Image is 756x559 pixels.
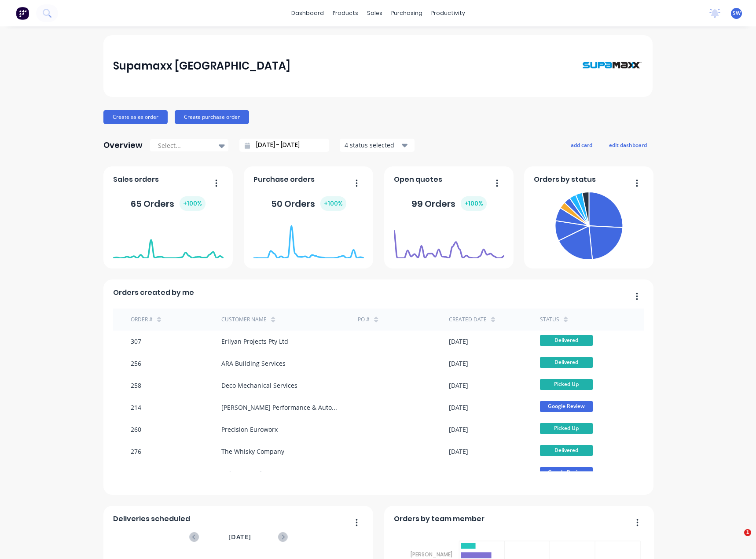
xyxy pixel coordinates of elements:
[131,403,141,412] div: 214
[534,174,596,185] span: Orders by status
[427,7,470,20] div: productivity
[540,357,593,368] span: Delivered
[253,174,315,185] span: Purchase orders
[744,529,751,536] span: 1
[131,381,141,390] div: 258
[180,196,206,211] div: + 100 %
[131,337,141,346] div: 307
[228,532,251,542] span: [DATE]
[221,316,267,324] div: Customer Name
[394,514,484,524] span: Orders by team member
[461,196,487,211] div: + 100 %
[103,136,143,154] div: Overview
[540,445,593,456] span: Delivered
[581,44,643,88] img: Supamaxx Australia
[221,425,278,434] div: Precision Euroworx
[113,174,159,185] span: Sales orders
[221,447,284,456] div: The Whisky Company
[340,139,415,152] button: 4 status selected
[131,447,141,456] div: 276
[221,359,286,368] div: ARA Building Services
[565,139,598,151] button: add card
[113,287,194,298] span: Orders created by me
[113,514,190,524] span: Deliveries scheduled
[175,110,249,124] button: Create purchase order
[131,425,141,434] div: 260
[540,335,593,346] span: Delivered
[131,359,141,368] div: 256
[540,423,593,434] span: Picked Up
[358,316,370,324] div: PO #
[449,403,468,412] div: [DATE]
[271,196,346,211] div: 50 Orders
[131,469,141,478] div: 213
[387,7,427,20] div: purchasing
[16,7,29,20] img: Factory
[449,447,468,456] div: [DATE]
[131,316,153,324] div: Order #
[540,401,593,412] span: Google Review
[221,381,297,390] div: Deco Mechanical Services
[449,381,468,390] div: [DATE]
[540,316,559,324] div: status
[103,110,168,124] button: Create sales order
[540,467,593,478] span: Google Review
[449,316,487,324] div: Created date
[603,139,653,151] button: edit dashboard
[221,469,262,478] div: Holcor Pty Ltd
[726,529,747,550] iframe: Intercom live chat
[540,379,593,390] span: Picked Up
[287,7,328,20] a: dashboard
[449,337,468,346] div: [DATE]
[411,196,487,211] div: 99 Orders
[449,469,468,478] div: [DATE]
[221,337,288,346] div: Erilyan Projects Pty Ltd
[113,57,290,75] div: Supamaxx [GEOGRAPHIC_DATA]
[449,359,468,368] div: [DATE]
[411,551,452,558] tspan: [PERSON_NAME]
[221,403,340,412] div: [PERSON_NAME] Performance & Automotive
[449,425,468,434] div: [DATE]
[363,7,387,20] div: sales
[345,140,400,150] div: 4 status selected
[394,174,442,185] span: Open quotes
[733,9,741,17] span: SW
[320,196,346,211] div: + 100 %
[328,7,363,20] div: products
[131,196,206,211] div: 65 Orders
